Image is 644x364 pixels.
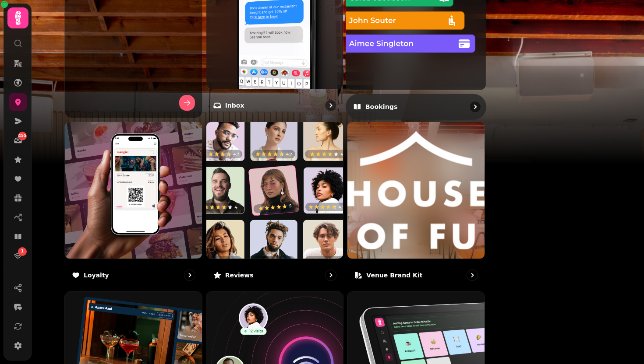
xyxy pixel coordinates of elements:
a: 1 [9,247,27,265]
p: Inbox [225,101,244,110]
img: aHR0cHM6Ly9maWxlcy5zdGFtcGVkZS5haS80ZGVjZmQwNS0yMTc0LTQ5YzYtOGI3ZS1mYTMxYWFiNjU3NTcvbWVkaWEvOTUwO... [347,122,485,259]
a: 455 [9,132,27,149]
p: Loyalty [84,271,109,280]
svg: go to [185,271,194,280]
svg: go to [326,101,335,110]
span: 1 [21,248,24,255]
p: Venue brand kit [366,271,422,280]
a: LoyaltyLoyalty [64,122,202,288]
a: ReviewsReviews [206,122,344,288]
svg: go to [471,102,479,111]
span: 455 [18,133,27,139]
svg: go to [468,271,477,280]
img: Loyalty [65,122,202,259]
p: Reviews [225,271,254,280]
a: Venue brand kitVenue brand kit [347,122,485,288]
img: Reviews [206,122,343,259]
p: Bookings [365,102,398,111]
svg: go to [326,271,335,280]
